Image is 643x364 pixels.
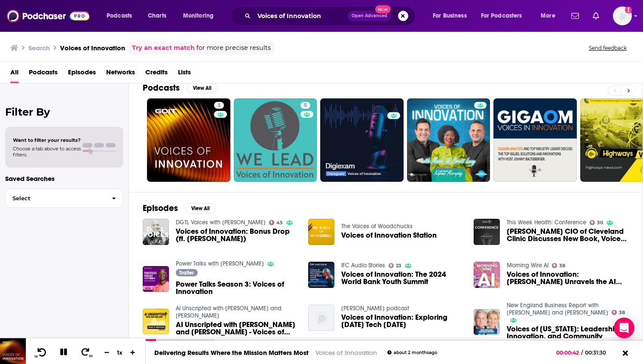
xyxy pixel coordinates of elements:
span: Select [6,196,105,201]
button: open menu [475,9,535,23]
a: Olivijas podcast [341,305,409,312]
svg: Add a profile image [625,6,632,13]
span: Open Advanced [352,14,387,18]
span: Trailer [179,270,194,275]
h2: Filter By [5,106,123,118]
a: Show notifications dropdown [589,9,603,23]
span: 30 [597,221,603,225]
span: 00:00:42 [556,349,581,356]
span: New [375,5,391,13]
button: View All [187,83,217,93]
a: 5 [234,98,317,182]
span: Voices of Innovation: [PERSON_NAME] Unravels the AI Audio Revolution This Week [507,271,629,285]
a: Voices of Innovation: Bradley Metrock Unravels the AI Audio Revolution This Week [507,271,629,285]
span: 5 [304,101,307,110]
a: 0 [320,98,404,182]
span: [PERSON_NAME] CIO of Cleveland Clinic Discusses New Book, Voices of Innovation [507,228,629,242]
span: Voices of Innovation: Exploring [DATE] Tech [DATE] [341,314,463,328]
span: 45 [276,221,283,225]
img: Podchaser - Follow, Share and Rate Podcasts [7,8,89,24]
span: Choose a tab above to access filters. [13,146,81,158]
a: Networks [106,65,135,83]
a: Morning Wire AI [507,262,548,269]
a: Power Talks Season 3: Voices of Innovation [176,281,298,295]
span: 3 [217,101,220,110]
span: 10 [34,355,38,358]
span: AI Unscripted with [PERSON_NAME] and [PERSON_NAME] - Voices of Innovation [176,321,298,336]
div: Open Intercom Messenger [614,318,634,338]
img: Power Talks Season 3: Voices of Innovation [143,266,169,292]
img: Voices of Innovation: Bradley Metrock Unravels the AI Audio Revolution This Week [474,262,500,288]
span: 00:31:30 [583,349,615,356]
a: PodcastsView All [143,83,217,93]
a: 23 [389,263,402,268]
a: 5 [300,102,310,109]
a: Try an exact match [132,43,195,53]
a: Voices of Innovation: The 2024 World Bank Youth Summit [341,271,463,285]
a: DGTL Voices with Ed Marx [176,219,266,226]
span: Logged in as WE_Broadcast [613,6,632,25]
a: 45 [269,220,283,225]
a: Lists [178,65,191,83]
input: Search podcasts, credits, & more... [254,9,348,23]
a: 38 [552,263,566,268]
a: EpisodesView All [143,203,216,214]
a: AI Unscripted with Dan and Eric [176,305,282,319]
p: Saved Searches [5,174,123,183]
a: Podcasts [29,65,58,83]
button: 30 [78,347,94,358]
img: Voices of Innovation: The 2024 World Bank Youth Summit [308,262,334,288]
a: Voices of Innovation: Bonus Drop (ft. Ed Marx) [176,228,298,242]
a: 38 [612,310,625,315]
span: Voices of Innovation: Bonus Drop (ft. [PERSON_NAME]) [176,228,298,242]
span: 38 [619,311,625,315]
img: Ed Marx CIO of Cleveland Clinic Discusses New Book, Voices of Innovation [474,219,500,245]
span: Voices of [US_STATE]: Leadership, Innovation, and Community [507,325,629,340]
div: about 2 months ago [387,350,437,355]
a: Credits [145,65,168,83]
span: 38 [559,264,565,268]
div: Search podcasts, credits, & more... [239,6,424,26]
div: 1 x [113,349,127,356]
a: Voices of Massachusetts: Leadership, Innovation, and Community [507,325,629,340]
button: open menu [101,9,143,23]
a: Show notifications dropdown [568,9,582,23]
img: Voices of Innovation Station [308,219,334,245]
a: Episodes [68,65,96,83]
button: open menu [177,9,225,23]
a: 3 [214,102,224,109]
h2: Podcasts [143,83,180,93]
span: Monitoring [183,10,214,22]
button: Select [5,189,123,208]
a: New England Business Report with Kim Carrigan and Joe Shortsleeve [507,302,608,316]
span: For Business [433,10,467,22]
a: Delivering Results Where the Mission Matters Most [154,349,309,357]
a: Voices of Innovation: Bonus Drop (ft. Ed Marx) [143,219,169,245]
img: Voices of Innovation: Exploring Tomorrow's Tech Today [308,305,334,331]
span: Voices of Innovation Station [341,232,437,239]
button: View All [185,203,216,214]
a: Charts [142,9,171,23]
img: AI Unscripted with Dan and Eric - Voices of Innovation [143,309,169,335]
span: Charts [148,10,166,22]
a: All [10,65,18,83]
span: For Podcasters [481,10,522,22]
a: IFC Audio Stories [341,262,385,269]
a: 30 [590,220,603,225]
span: / [581,349,583,356]
a: AI Unscripted with Dan and Eric - Voices of Innovation [176,321,298,336]
a: Voices of Innovation [315,349,377,357]
button: open menu [535,9,566,23]
img: User Profile [613,6,632,25]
